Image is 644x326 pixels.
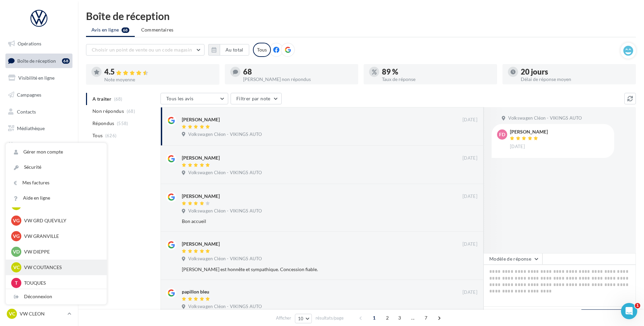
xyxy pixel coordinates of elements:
button: Au total [220,44,249,56]
div: [PERSON_NAME] non répondus [243,77,353,82]
button: Filtrer par note [231,93,282,104]
iframe: Intercom live chat [621,303,637,319]
p: VW CLEON [20,310,65,317]
span: Volkswagen Cléon - VIKINGS AUTO [508,115,582,121]
span: 1 [369,312,380,323]
span: (626) [105,133,117,138]
span: (558) [117,121,128,126]
span: Calendrier [17,142,40,148]
span: Volkswagen Cléon - VIKINGS AUTO [188,131,262,138]
div: Délai de réponse moyen [521,77,630,82]
div: 4.5 [104,68,214,76]
span: résultats/page [316,315,344,321]
div: [PERSON_NAME] est honnête et sympathique. Concession fiable. [182,266,433,273]
div: papillon bleu [182,288,209,295]
a: Sécurité [6,160,107,175]
button: Choisir un point de vente ou un code magasin [86,44,205,56]
a: Campagnes DataOnDemand [4,178,74,198]
div: 20 jours [521,68,630,76]
div: [PERSON_NAME] [182,116,220,123]
span: [DATE] [463,193,477,200]
p: VW GRD QUEVILLY [24,217,99,224]
div: 68 [243,68,353,76]
button: 10 [295,314,312,323]
span: T [15,280,18,286]
div: [PERSON_NAME] [510,129,548,134]
span: Volkswagen Cléon - VIKINGS AUTO [188,304,262,310]
a: Médiathèque [4,121,74,136]
p: VW DIEPPE [24,248,99,255]
div: [PERSON_NAME] [182,241,220,247]
span: Répondus [92,120,114,127]
span: [DATE] [463,117,477,123]
span: Non répondus [92,108,124,115]
button: Modèle de réponse [484,253,542,265]
a: Campagnes [4,88,74,102]
span: VC [13,264,20,271]
a: Opérations [4,37,74,51]
button: Tous les avis [160,93,228,104]
span: Boîte de réception [17,58,56,63]
p: TOUQUES [24,280,99,286]
span: Fd [499,131,505,138]
span: 10 [298,316,304,321]
span: Afficher [276,315,291,321]
span: 2 [382,312,393,323]
a: Calendrier [4,138,74,152]
span: Tous [92,132,103,139]
a: Contacts [4,105,74,119]
div: [PERSON_NAME] [182,155,220,161]
div: Taux de réponse [382,77,492,82]
p: VW GRANVILLE [24,233,99,240]
span: (68) [127,108,135,114]
span: Opérations [18,41,41,46]
a: Gérer mon compte [6,144,107,160]
button: Au total [208,44,249,56]
span: [DATE] [463,155,477,161]
span: Volkswagen Cléon - VIKINGS AUTO [188,170,262,176]
span: Volkswagen Cléon - VIKINGS AUTO [188,256,262,262]
span: Volkswagen Cléon - VIKINGS AUTO [188,208,262,214]
div: [PERSON_NAME] [182,193,220,200]
p: VW COUTANCES [24,264,99,271]
a: PLV et print personnalisable [4,155,74,175]
span: Tous les avis [166,96,194,101]
span: Visibilité en ligne [18,75,55,81]
span: 7 [421,312,431,323]
span: [DATE] [510,144,525,150]
div: Boîte de réception [86,11,636,21]
span: VG [13,217,20,224]
span: VD [13,248,20,255]
span: 3 [394,312,405,323]
a: Mes factures [6,175,107,190]
span: Contacts [17,108,36,114]
span: Choisir un point de vente ou un code magasin [92,47,192,53]
span: Médiathèque [17,125,45,131]
span: ... [407,312,418,323]
a: Boîte de réception68 [4,54,74,68]
span: VG [13,233,20,240]
span: [DATE] [463,289,477,296]
span: 1 [635,303,640,308]
div: 89 % [382,68,492,76]
span: Campagnes [17,92,41,98]
a: VC VW CLEON [5,307,72,320]
a: Visibilité en ligne [4,71,74,85]
div: Déconnexion [6,289,107,304]
span: VC [9,310,15,317]
div: Note moyenne [104,77,214,82]
a: Aide en ligne [6,190,107,206]
div: Bon accueil [182,218,433,225]
div: Tous [253,43,271,57]
div: 68 [62,58,70,64]
span: Commentaires [141,26,174,33]
span: [DATE] [463,241,477,247]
